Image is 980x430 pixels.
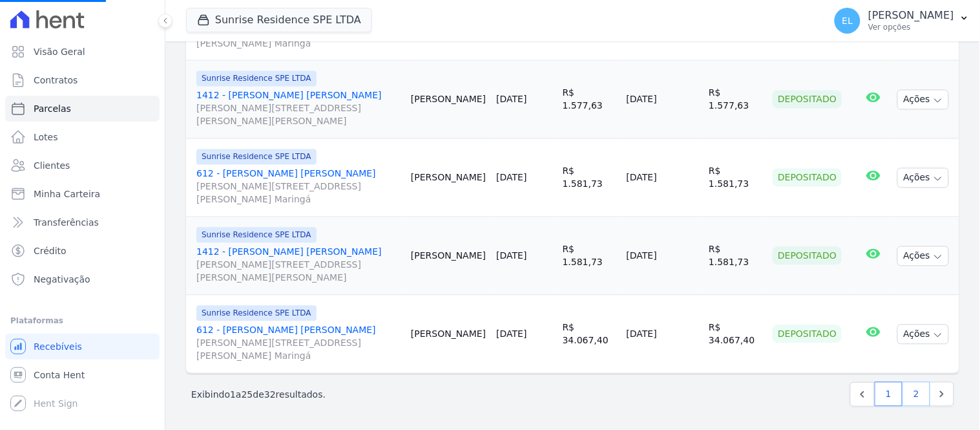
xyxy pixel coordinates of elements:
[196,102,401,128] span: [PERSON_NAME][STREET_ADDRESS][PERSON_NAME][PERSON_NAME]
[34,273,90,286] span: Negativação
[558,217,621,296] td: R$ 1.581,73
[5,210,160,235] a: Transferências
[34,159,70,172] span: Clientes
[5,153,160,178] a: Clientes
[196,149,317,165] span: Sunrise Residence SPE LTDA
[496,251,526,261] a: [DATE]
[875,382,902,407] a: 1
[621,217,704,296] td: [DATE]
[34,216,99,229] span: Transferências
[897,168,949,188] button: Ações
[406,296,491,374] td: [PERSON_NAME]
[897,325,949,345] button: Ações
[496,94,526,105] a: [DATE]
[558,139,621,217] td: R$ 1.581,73
[5,124,160,150] a: Lotes
[242,389,253,400] span: 25
[196,89,401,128] a: 1412 - [PERSON_NAME] [PERSON_NAME][PERSON_NAME][STREET_ADDRESS][PERSON_NAME][PERSON_NAME]
[5,266,160,292] a: Negativação
[196,180,401,206] span: [PERSON_NAME][STREET_ADDRESS][PERSON_NAME] Maringá
[704,61,767,139] td: R$ 1.577,63
[621,139,704,217] td: [DATE]
[897,246,949,266] button: Ações
[621,296,704,374] td: [DATE]
[850,382,875,407] a: Previous
[558,61,621,139] td: R$ 1.577,63
[230,389,236,400] span: 1
[621,61,704,139] td: [DATE]
[842,16,853,25] span: EL
[196,337,401,363] span: [PERSON_NAME][STREET_ADDRESS][PERSON_NAME] Maringá
[406,217,491,296] td: [PERSON_NAME]
[5,334,160,360] a: Recebíveis
[824,3,980,39] button: EL [PERSON_NAME] Ver opções
[5,181,160,207] a: Minha Carteira
[897,90,949,110] button: Ações
[34,102,71,115] span: Parcelas
[34,244,67,257] span: Crédito
[773,247,842,265] div: Depositado
[704,217,767,296] td: R$ 1.581,73
[191,388,326,401] p: Exibindo a de resultados.
[902,382,930,407] a: 2
[868,22,954,32] p: Ver opções
[406,61,491,139] td: [PERSON_NAME]
[868,9,954,22] p: [PERSON_NAME]
[10,313,154,328] div: Plataformas
[496,329,526,339] a: [DATE]
[930,382,954,407] a: Next
[196,167,401,206] a: 612 - [PERSON_NAME] [PERSON_NAME][PERSON_NAME][STREET_ADDRESS][PERSON_NAME] Maringá
[34,45,85,58] span: Visão Geral
[496,173,526,183] a: [DATE]
[196,71,317,87] span: Sunrise Residence SPE LTDA
[196,228,317,243] span: Sunrise Residence SPE LTDA
[704,296,767,374] td: R$ 34.067,40
[406,139,491,217] td: [PERSON_NAME]
[5,67,160,93] a: Contratos
[34,369,85,382] span: Conta Hent
[773,325,842,343] div: Depositado
[264,389,276,400] span: 32
[196,306,317,321] span: Sunrise Residence SPE LTDA
[34,188,100,200] span: Minha Carteira
[773,91,842,109] div: Depositado
[34,74,78,87] span: Contratos
[196,324,401,363] a: 612 - [PERSON_NAME] [PERSON_NAME][PERSON_NAME][STREET_ADDRESS][PERSON_NAME] Maringá
[34,340,82,353] span: Recebíveis
[196,259,401,285] span: [PERSON_NAME][STREET_ADDRESS][PERSON_NAME][PERSON_NAME]
[196,246,401,285] a: 1412 - [PERSON_NAME] [PERSON_NAME][PERSON_NAME][STREET_ADDRESS][PERSON_NAME][PERSON_NAME]
[5,39,160,65] a: Visão Geral
[704,139,767,217] td: R$ 1.581,73
[5,238,160,264] a: Crédito
[34,131,58,144] span: Lotes
[5,362,160,388] a: Conta Hent
[186,8,372,32] button: Sunrise Residence SPE LTDA
[558,296,621,374] td: R$ 34.067,40
[5,96,160,122] a: Parcelas
[773,169,842,187] div: Depositado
